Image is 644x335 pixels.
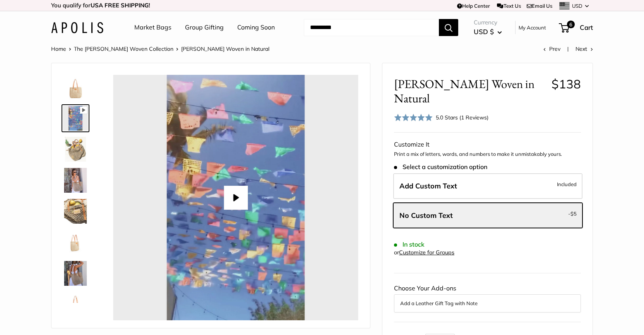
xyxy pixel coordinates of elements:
a: Mercado Woven in Natural [62,135,89,163]
nav: Breadcrumb [51,44,269,54]
div: Customize It [394,139,581,150]
div: 5.0 Stars (1 Reviews) [436,113,488,122]
a: Mercado Woven in Natural [62,104,89,132]
img: Mercado Woven in Natural [63,230,88,255]
a: Customize for Groups [399,249,454,256]
a: Mercado Woven in Natural [62,166,89,194]
a: Prev [543,45,560,52]
a: Next [575,45,593,52]
a: 6 Cart [560,21,593,34]
a: Market Bags [134,22,171,33]
span: USD [572,3,582,9]
a: Group Gifting [185,22,224,33]
a: Mercado Woven in Natural [62,290,89,318]
span: [PERSON_NAME] Woven in Natural [181,45,269,52]
span: 6 [567,21,575,28]
button: Add a Leather Gift Tag with Note [400,299,575,308]
img: Mercado Woven in Natural [63,292,88,317]
a: Coming Soon [237,22,275,33]
a: My Account [519,23,546,32]
span: $5 [570,211,577,217]
div: 5.0 Stars (1 Reviews) [394,112,488,123]
a: The [PERSON_NAME] Woven Collection [74,45,173,52]
a: Mercado Woven in Natural [62,259,89,287]
img: Mercado Woven in Natural [63,261,88,286]
button: Search [439,19,458,36]
span: Cart [580,23,593,31]
a: Help Center [457,3,490,9]
img: Apolis [51,22,103,33]
a: Mercado Woven in Natural [62,73,89,101]
img: Mercado Woven in Natural [63,168,88,193]
span: - [568,209,577,218]
span: Included [557,180,577,189]
a: Home [51,45,66,52]
img: Mercado Woven in Natural [63,199,88,224]
img: Mercado Woven in Natural [63,75,88,100]
span: Currency [474,17,502,28]
span: $138 [552,76,581,92]
div: Choose Your Add-ons [394,283,581,312]
span: USD $ [474,28,494,36]
img: Mercado Woven in Natural [63,137,88,162]
p: Print a mix of letters, words, and numbers to make it unmistakably yours. [394,150,581,158]
a: Email Us [527,3,552,9]
button: Play [224,186,248,210]
img: Mercado Woven in Natural [63,106,88,131]
strong: USA FREE SHIPPING! [91,2,150,9]
div: or [394,247,454,258]
button: USD $ [474,26,502,38]
a: Mercado Woven in Natural [62,228,89,256]
span: Add Custom Text [399,181,457,190]
span: Select a customization option [394,163,487,171]
span: [PERSON_NAME] Woven in Natural [394,77,546,105]
a: Text Us [497,3,521,9]
input: Search... [304,19,439,36]
span: No Custom Text [399,211,453,220]
label: Add Custom Text [393,173,582,199]
a: Mercado Woven in Natural [62,197,89,225]
label: Leave Blank [393,203,582,228]
span: In stock [394,241,425,248]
